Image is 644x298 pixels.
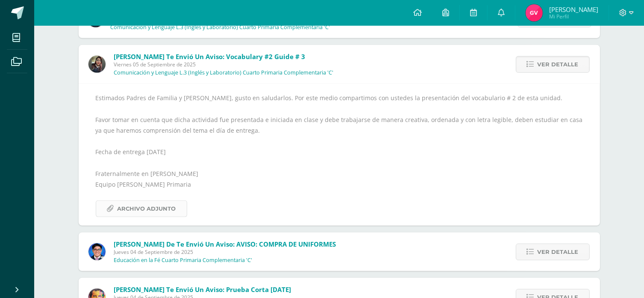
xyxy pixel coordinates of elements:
[549,13,598,20] span: Mi Perfil
[526,4,543,21] img: 7dc5dd6dc5eac2a4813ab7ae4b6d8255.png
[114,52,305,61] span: [PERSON_NAME] te envió un aviso: Vocabulary #2 Guide # 3
[111,24,330,31] p: Comunicación y Lenguaje L.3 (Inglés y Laboratorio) Cuarto Primaria Complementaria 'C'
[88,243,106,260] img: 038ac9c5e6207f3bea702a86cda391b3.png
[114,248,336,256] span: Jueves 04 de Septiembre de 2025
[118,201,176,217] span: Archivo Adjunto
[549,5,598,14] span: [PERSON_NAME]
[538,57,579,72] span: Ver detalle
[88,56,106,73] img: f727c7009b8e908c37d274233f9e6ae1.png
[114,285,291,294] span: [PERSON_NAME] te envió un aviso: Prueba corta [DATE]
[96,92,583,217] div: Estimados Padres de Familia y [PERSON_NAME], gusto en saludarlos. Por este medio compartimos con ...
[114,69,333,76] p: Comunicación y Lenguaje L.3 (Inglés y Laboratorio) Cuarto Primaria Complementaria 'C'
[114,61,333,68] span: Viernes 05 de Septiembre de 2025
[96,200,187,217] a: Archivo Adjunto
[114,257,252,264] p: Educación en la Fé Cuarto Primaria Complementaria 'C'
[538,244,579,260] span: Ver detalle
[114,240,336,248] span: [PERSON_NAME] de te envió un aviso: AVISO: COMPRA DE UNIFORMES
